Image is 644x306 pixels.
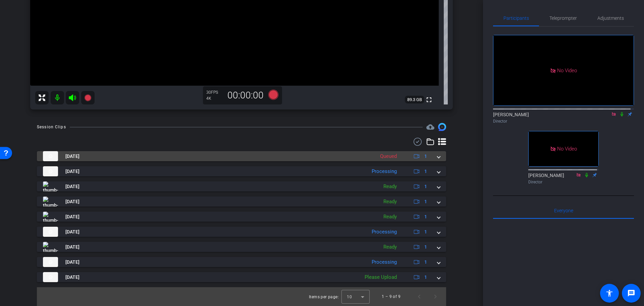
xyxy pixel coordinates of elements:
span: 1 [424,228,427,235]
div: Items per page: [309,294,339,300]
div: 00:00:00 [223,90,268,101]
mat-expansion-panel-header: thumb-nail[DATE]Ready1 [37,212,446,222]
img: thumb-nail [43,166,58,176]
mat-icon: accessibility [605,289,613,297]
span: 1 [424,183,427,190]
div: Director [493,118,634,124]
span: 1 [424,274,427,281]
span: [DATE] [65,213,79,220]
span: 89.3 GB [405,96,424,104]
mat-expansion-panel-header: thumb-nail[DATE]Please Upload1 [37,272,446,282]
span: FPS [211,90,218,95]
span: [DATE] [65,168,79,175]
span: [DATE] [65,153,79,160]
mat-expansion-panel-header: thumb-nail[DATE]Ready1 [37,196,446,207]
img: thumb-nail [43,196,58,207]
span: Teleprompter [549,16,577,20]
mat-icon: cloud_upload [426,123,434,131]
div: Please Upload [361,273,400,281]
span: Adjustments [597,16,624,20]
span: Everyone [554,208,573,213]
div: Processing [368,168,400,175]
div: 30 [206,90,223,95]
span: 1 [424,213,427,220]
div: 1 – 9 of 9 [382,293,400,300]
mat-icon: fullscreen [425,96,433,104]
mat-expansion-panel-header: thumb-nail[DATE]Ready1 [37,242,446,252]
span: 1 [424,168,427,175]
div: Queued [377,152,400,160]
div: Processing [368,228,400,236]
div: Director [528,179,599,185]
mat-expansion-panel-header: thumb-nail[DATE]Processing1 [37,227,446,237]
span: [DATE] [65,198,79,205]
span: [DATE] [65,228,79,235]
span: [DATE] [65,274,79,281]
mat-expansion-panel-header: thumb-nail[DATE]Queued1 [37,151,446,161]
span: 1 [424,259,427,266]
span: Participants [503,16,529,20]
span: [DATE] [65,259,79,266]
div: Ready [380,243,400,251]
div: Ready [380,183,400,190]
img: thumb-nail [43,212,58,222]
div: Ready [380,213,400,221]
img: thumb-nail [43,257,58,267]
button: Next page [427,289,443,305]
span: No Video [557,146,577,152]
img: thumb-nail [43,181,58,191]
span: [DATE] [65,244,79,251]
span: 1 [424,153,427,160]
img: Session clips [438,123,446,131]
button: Previous page [411,289,427,305]
span: No Video [557,67,577,73]
div: 4K [206,96,223,101]
mat-expansion-panel-header: thumb-nail[DATE]Processing1 [37,166,446,176]
span: 1 [424,198,427,205]
div: [PERSON_NAME] [528,172,599,185]
span: 1 [424,244,427,251]
mat-expansion-panel-header: thumb-nail[DATE]Ready1 [37,181,446,191]
img: thumb-nail [43,272,58,282]
span: [DATE] [65,183,79,190]
img: thumb-nail [43,151,58,161]
div: [PERSON_NAME] [493,111,634,124]
span: Destinations for your clips [426,123,434,131]
div: Session Clips [37,124,66,130]
mat-icon: message [627,289,635,297]
div: Processing [368,258,400,266]
img: thumb-nail [43,242,58,252]
img: thumb-nail [43,227,58,237]
mat-expansion-panel-header: thumb-nail[DATE]Processing1 [37,257,446,267]
div: Ready [380,198,400,206]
